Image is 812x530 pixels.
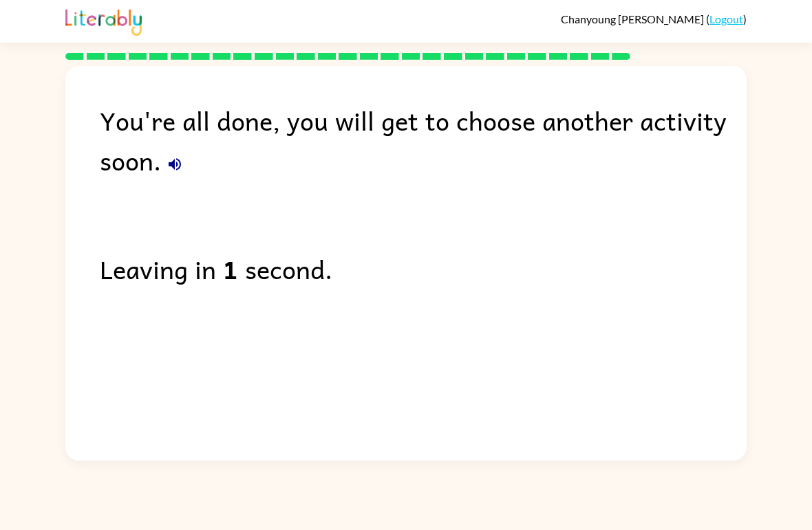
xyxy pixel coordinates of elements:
[709,12,743,25] a: Logout
[561,12,706,25] span: Chanyoung [PERSON_NAME]
[223,249,238,289] b: 1
[100,249,747,289] div: Leaving in second.
[100,100,747,180] div: You're all done, you will get to choose another activity soon.
[561,12,747,25] div: ( )
[65,5,142,36] img: Literably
